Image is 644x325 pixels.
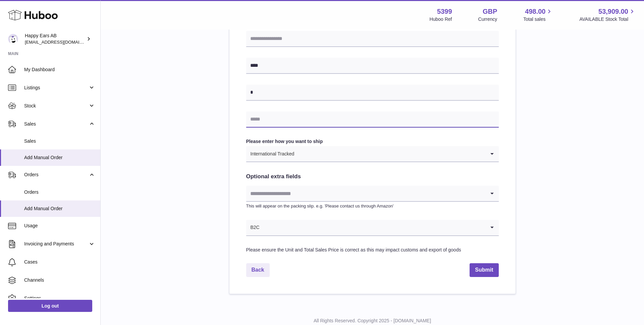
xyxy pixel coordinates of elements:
[246,220,260,235] span: B2C
[598,7,628,16] span: 53,909.00
[579,7,636,22] a: 53,909.00 AVAILABLE Stock Total
[246,247,499,253] div: Please ensure the Unit and Total Sales Price is correct as this may impact customs and export of ...
[430,16,452,22] div: Huboo Ref
[523,7,553,22] a: 498.00 Total sales
[246,146,499,162] div: Search for option
[24,85,88,91] span: Listings
[24,138,95,144] span: Sales
[246,203,499,209] p: This will appear on the packing slip. e.g. 'Please contact us through Amazon'
[525,7,545,16] span: 498.00
[437,7,452,16] strong: 5399
[24,121,88,127] span: Sales
[24,223,95,229] span: Usage
[24,295,95,301] span: Settings
[24,205,95,212] span: Add Manual Order
[246,186,485,201] input: Search for option
[24,277,95,283] span: Channels
[470,263,498,277] button: Submit
[24,241,88,247] span: Invoicing and Payments
[25,39,99,45] span: [EMAIL_ADDRESS][DOMAIN_NAME]
[24,259,95,265] span: Cases
[294,146,485,161] input: Search for option
[24,103,88,109] span: Stock
[24,66,95,73] span: My Dashboard
[246,263,270,277] a: Back
[579,16,636,22] span: AVAILABLE Stock Total
[246,173,499,181] h2: Optional extra fields
[478,16,497,22] div: Currency
[24,154,95,161] span: Add Manual Order
[246,220,499,236] div: Search for option
[483,7,497,16] strong: GBP
[24,189,95,195] span: Orders
[24,172,88,178] span: Orders
[8,300,92,312] a: Log out
[246,138,499,145] label: Please enter how you want to ship
[246,146,295,161] span: International Tracked
[246,186,499,202] div: Search for option
[8,34,18,44] img: 3pl@happyearsearplugs.com
[106,318,639,324] p: All Rights Reserved. Copyright 2025 - [DOMAIN_NAME]
[523,16,553,22] span: Total sales
[260,220,485,235] input: Search for option
[25,33,85,45] div: Happy Ears AB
